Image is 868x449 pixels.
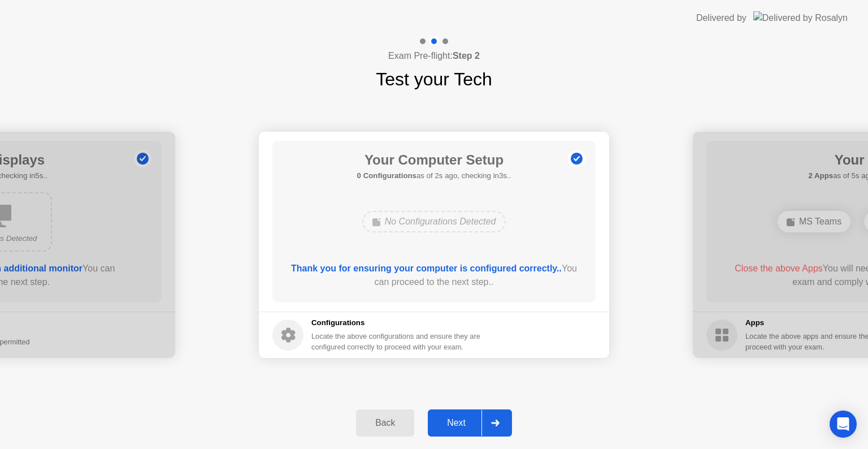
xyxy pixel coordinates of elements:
h4: Exam Pre-flight: [388,49,480,63]
b: Step 2 [453,51,480,61]
div: No Configurations Detected [362,211,506,232]
button: Back [356,409,414,437]
div: You can proceed to the next step.. [289,262,580,289]
h5: Configurations [311,317,483,329]
h1: Test your Tech [376,66,492,93]
img: Delivered by Rosalyn [753,11,848,24]
b: 0 Configurations [357,171,416,180]
div: Open Intercom Messenger [830,411,857,438]
h5: as of 2s ago, checking in3s.. [357,170,511,182]
div: Locate the above configurations and ensure they are configured correctly to proceed with your exam. [311,331,483,352]
div: Back [359,418,411,428]
h1: Your Computer Setup [357,150,511,170]
b: Thank you for ensuring your computer is configured correctly.. [291,264,562,273]
div: Delivered by [696,11,747,25]
div: Next [431,418,481,428]
button: Next [428,409,512,437]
